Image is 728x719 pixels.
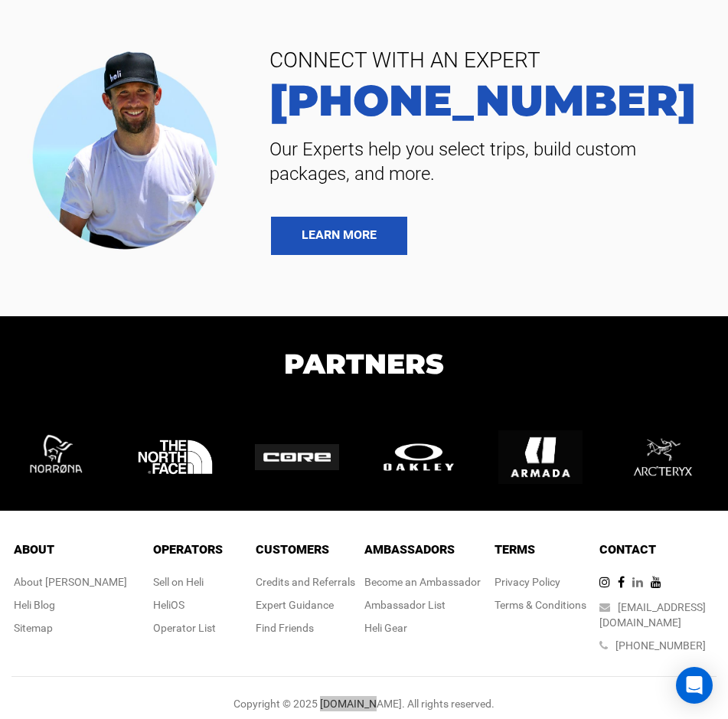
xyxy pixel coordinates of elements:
a: Heli Gear [364,622,407,634]
span: Ambassadors [364,542,455,557]
span: Our Experts help you select trips, build custom packages, and more. [258,137,705,186]
a: Terms & Conditions [495,599,586,611]
img: logo [377,440,476,474]
div: About [PERSON_NAME] [14,574,127,590]
span: Contact [599,542,656,557]
img: contact our team [23,41,235,255]
img: logo [133,415,233,499]
img: logo [620,413,720,501]
a: [PHONE_NUMBER] [615,639,706,652]
span: Terms [495,542,535,557]
a: Become an Ambassador [364,576,481,588]
span: Customers [256,542,329,557]
a: Expert Guidance [256,599,334,611]
div: Copyright © 2025 [DOMAIN_NAME]. All rights reserved. [11,696,717,711]
a: [PHONE_NUMBER] [258,79,705,122]
a: Credits and Referrals [256,576,355,588]
span: CONNECT WITH AN EXPERT [258,42,705,79]
a: HeliOS [153,599,184,611]
div: Sell on Heli [153,574,223,590]
img: logo [255,444,354,470]
div: Ambassador List [364,597,481,613]
img: logo [11,415,111,499]
div: Sitemap [14,620,127,636]
a: [EMAIL_ADDRESS][DOMAIN_NAME] [599,601,706,629]
a: Heli Blog [14,599,55,611]
img: logo [498,415,598,499]
div: Find Friends [256,620,355,636]
a: LEARN MORE [271,217,407,255]
span: About [14,542,54,557]
span: Operators [153,542,223,557]
div: Open Intercom Messenger [676,667,713,704]
a: Privacy Policy [495,576,560,588]
div: Operator List [153,620,223,636]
